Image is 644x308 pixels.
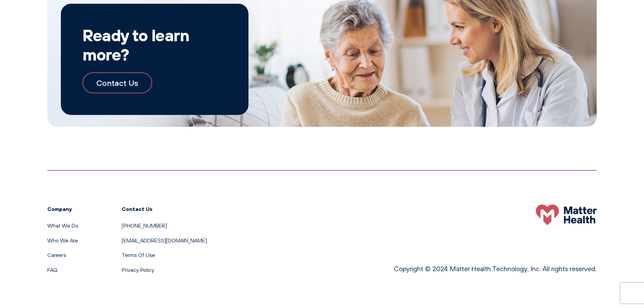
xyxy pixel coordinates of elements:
a: Careers [47,252,66,258]
h3: Contact Us [122,205,207,213]
a: [EMAIL_ADDRESS][DOMAIN_NAME] [122,237,207,244]
a: Terms Of Use [122,252,155,258]
h3: Company [47,205,78,213]
p: Copyright © 2024 Matter Health Technology, Inc. All rights reserved. [394,263,597,274]
a: Contact Us [82,72,152,93]
a: FAQ [47,266,57,273]
a: What We Do [47,222,78,229]
h2: Ready to learn more? [82,25,227,64]
a: [PHONE_NUMBER] [122,222,167,229]
a: Who We Are [47,237,78,244]
a: Privacy Policy [122,266,154,273]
